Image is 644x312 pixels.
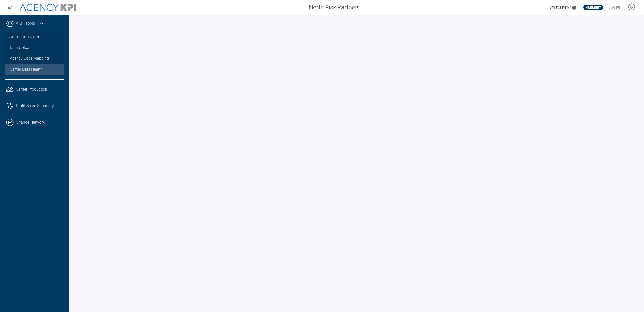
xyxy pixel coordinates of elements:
[16,86,47,92] span: Carrier Production
[550,5,571,10] span: What's new?
[5,64,64,75] a: Carrier Data Health
[7,32,61,42] h3: Core Production
[5,53,64,64] a: Agency Code Mapping
[5,42,64,53] a: Data Upload
[16,103,54,109] span: Profit Share Summary
[16,20,35,26] a: AKPI Tools
[10,66,43,72] span: Carrier Data Health
[20,4,76,11] img: AgencyKPI
[309,3,360,12] span: North Risk Partners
